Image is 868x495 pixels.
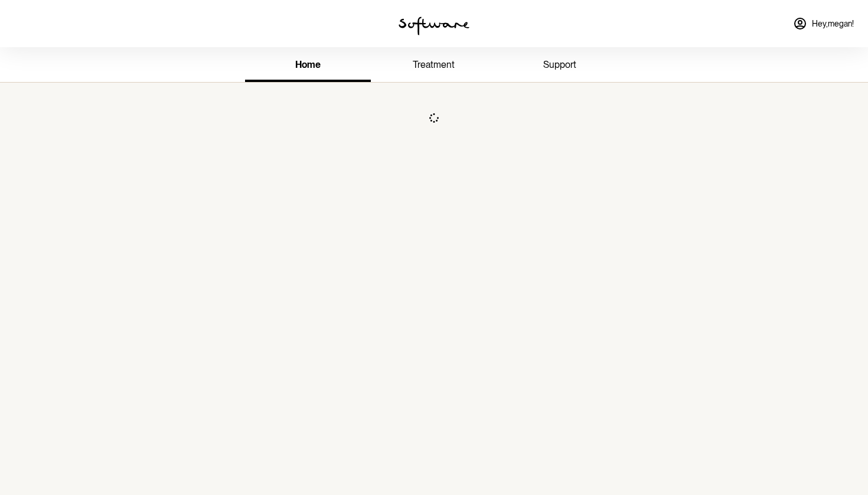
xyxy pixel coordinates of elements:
[245,50,371,82] a: home
[295,59,321,70] span: home
[497,50,623,82] a: support
[786,9,861,38] a: Hey,megan!
[371,50,497,82] a: treatment
[543,59,576,70] span: support
[413,59,455,70] span: treatment
[399,17,469,35] img: software logo
[812,19,854,29] span: Hey, megan !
